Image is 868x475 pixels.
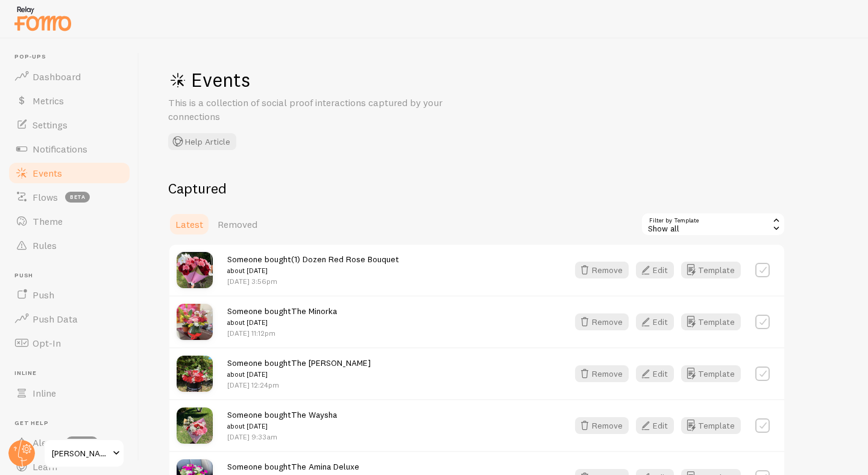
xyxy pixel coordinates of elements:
p: This is a collection of social proof interactions captured by your connections [168,96,458,124]
a: (1) Dozen Red Rose Bouquet [291,254,399,265]
button: Help Article [168,133,236,150]
span: Someone bought [227,254,399,276]
span: 1 new [66,436,98,448]
a: The Minorka [291,306,337,316]
p: [DATE] 11:12pm [227,328,337,338]
small: about [DATE] [227,317,337,328]
button: Edit [636,262,674,278]
button: Template [681,262,741,278]
button: Template [681,365,741,382]
span: Alerts [33,436,58,448]
button: Edit [636,313,674,330]
a: Removed [210,212,265,236]
a: Push [7,283,131,307]
a: The Waysha [291,409,337,420]
small: about [DATE] [227,421,337,432]
span: Someone bought [227,306,337,328]
span: [PERSON_NAME] Bouquets [52,446,109,461]
img: ScreenShot2025-08-21at5.53.47AM_small.png [177,407,213,444]
span: Push [14,272,131,280]
button: Template [681,417,741,434]
span: Get Help [14,420,131,427]
span: Metrics [33,95,64,107]
small: about [DATE] [227,265,399,276]
a: Theme [7,209,131,233]
a: Flows beta [7,185,131,209]
span: Push [33,289,54,301]
span: Someone bought [227,409,337,432]
a: The Amina Deluxe [291,461,359,472]
span: Opt-In [33,337,61,349]
span: Latest [175,218,203,230]
p: [DATE] 3:56pm [227,276,399,286]
a: Edit [636,262,681,278]
button: Remove [575,262,629,278]
p: [DATE] 12:24pm [227,380,371,390]
button: Edit [636,365,674,382]
span: Flows [33,191,58,203]
img: 335de308-127b-45d2-b402-2ceeb7533427_small.jpg [177,252,213,288]
a: Opt-In [7,331,131,355]
span: Inline [14,370,131,377]
button: Remove [575,365,629,382]
a: Alerts 1 new [7,430,131,455]
a: Push Data [7,307,131,331]
a: Inline [7,381,131,405]
a: Settings [7,113,131,137]
span: Notifications [33,143,87,155]
a: Events [7,161,131,185]
div: Show all [641,212,785,236]
a: The [PERSON_NAME] [291,357,371,368]
button: Remove [575,313,629,330]
span: Events [33,167,62,179]
a: Notifications [7,137,131,161]
a: Rules [7,233,131,257]
small: about [DATE] [227,369,371,380]
button: Template [681,313,741,330]
a: Dashboard [7,64,131,89]
span: Inline [33,387,56,399]
span: Dashboard [33,71,81,83]
a: Latest [168,212,210,236]
button: Remove [575,417,629,434]
span: Removed [218,218,257,230]
h2: Captured [168,179,785,198]
img: ScreenShot2025-08-21at7.12.21AM_small.png [177,304,213,340]
a: [PERSON_NAME] Bouquets [43,439,125,468]
h1: Events [168,68,530,92]
a: Edit [636,365,681,382]
span: Rules [33,239,57,251]
a: Metrics [7,89,131,113]
span: Someone bought [227,357,371,380]
span: Push Data [33,313,78,325]
span: Settings [33,119,68,131]
a: Edit [636,417,681,434]
a: Edit [636,313,681,330]
span: Pop-ups [14,53,131,61]
button: Edit [636,417,674,434]
span: beta [65,192,90,203]
span: Theme [33,215,63,227]
img: ScreenShot2025-08-21at7.15.28AM_small.png [177,356,213,392]
p: [DATE] 9:33am [227,432,337,442]
span: Learn [33,461,57,473]
img: fomo-relay-logo-orange.svg [13,3,73,34]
